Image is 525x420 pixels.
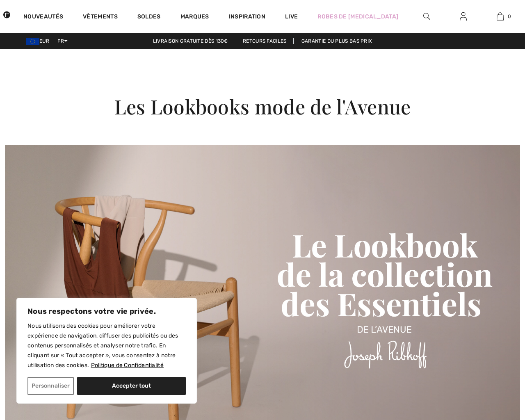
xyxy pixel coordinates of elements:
[16,298,197,404] div: Nous respectons votre vie privée.
[146,38,235,44] a: Livraison gratuite dès 130€
[473,395,517,416] iframe: Ouvre un widget dans lequel vous pouvez trouver plus d’informations
[26,95,499,119] h1: Les Lookbooks mode de l'Avenue
[23,13,63,22] a: Nouveautés
[91,361,164,369] a: Politique de Confidentialité
[26,38,52,44] span: EUR
[295,38,379,44] a: Garantie du plus bas prix
[236,38,294,44] a: Retours faciles
[482,11,518,21] a: 0
[27,377,74,395] button: Personnaliser
[460,11,467,21] img: Mes infos
[137,13,161,22] a: Soldes
[285,12,298,21] a: Live
[180,13,209,22] a: Marques
[3,7,10,23] img: 1ère Avenue
[508,13,511,20] span: 0
[83,13,118,22] a: Vêtements
[27,321,186,370] p: Nous utilisons des cookies pour améliorer votre expérience de navigation, diffuser des publicités...
[423,11,430,21] img: recherche
[77,377,186,395] button: Accepter tout
[497,11,504,21] img: Mon panier
[27,306,186,316] p: Nous respectons votre vie privée.
[229,13,265,22] span: Inspiration
[317,12,398,21] a: Robes de [MEDICAL_DATA]
[26,38,39,45] img: Euro
[57,38,68,44] span: FR
[453,11,473,22] a: Se connecter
